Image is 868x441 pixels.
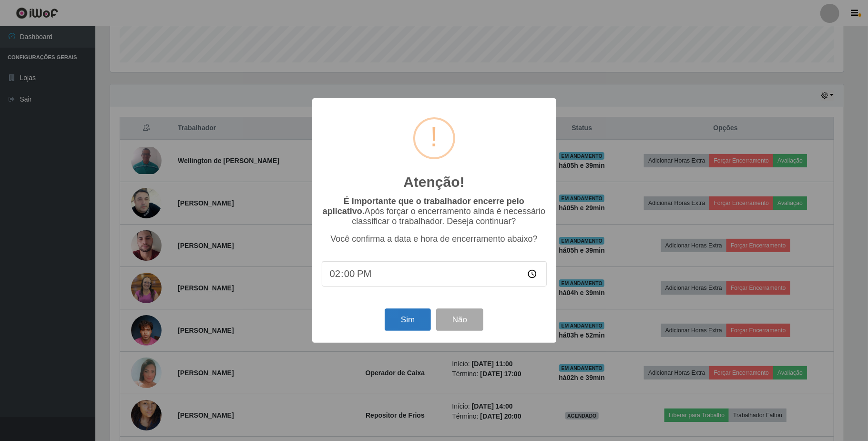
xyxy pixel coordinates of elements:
b: É importante que o trabalhador encerre pelo aplicativo. [323,196,524,216]
button: Não [436,308,483,331]
h2: Atenção! [403,174,464,191]
p: Você confirma a data e hora de encerramento abaixo? [322,234,547,244]
p: Após forçar o encerramento ainda é necessário classificar o trabalhador. Deseja continuar? [322,196,547,226]
button: Sim [385,308,431,331]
